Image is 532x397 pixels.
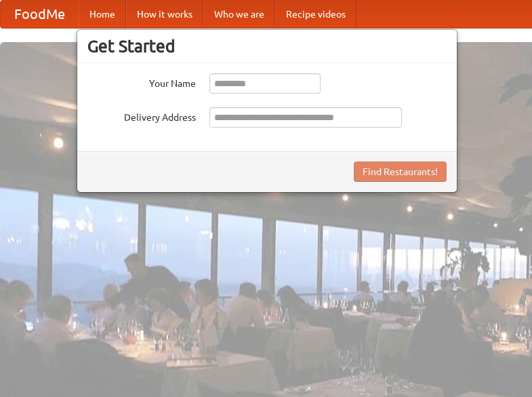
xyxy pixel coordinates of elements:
[1,1,79,28] a: FoodMe
[354,162,447,182] button: Find Restaurants!
[126,1,203,28] a: How it works
[87,107,196,124] label: Delivery Address
[79,1,126,28] a: Home
[203,1,275,28] a: Who we are
[275,1,356,28] a: Recipe videos
[87,36,447,56] h3: Get Started
[87,73,196,90] label: Your Name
